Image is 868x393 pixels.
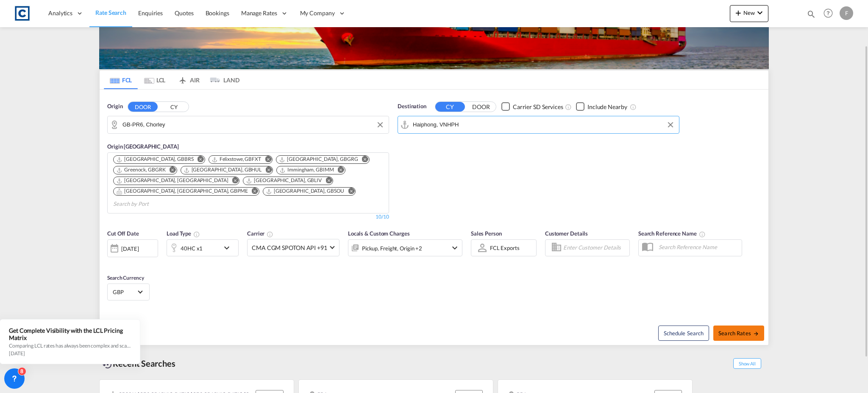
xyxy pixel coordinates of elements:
[138,70,172,89] md-tab-item: LCL
[259,156,272,164] button: Remove
[112,153,384,211] md-chips-wrap: Chips container. Use arrow keys to select chips.
[100,90,768,345] div: Origin DOOR CY GB-PR6, ChorleyOrigin [GEOGRAPHIC_DATA] Chips container. Use arrow keys to select ...
[587,103,627,111] div: Include Nearby
[211,156,263,163] div: Press delete to remove this chip.
[753,331,759,337] md-icon: icon-arrow-right
[471,230,502,237] span: Sales Person
[398,116,679,133] md-input-container: Haiphong, VNHPH
[279,166,334,174] div: Immingham, GBIMM
[348,239,462,256] div: Pickup Freight Origin Origin Custom Factory Stuffingicon-chevron-down
[733,358,761,369] span: Show All
[638,230,706,237] span: Search Reference Name
[172,70,206,89] md-tab-item: AIR
[48,9,72,17] span: Analytics
[108,116,389,133] md-input-container: GB-PR6, Chorley
[246,177,322,184] div: Liverpool, GBLIV
[192,156,205,164] button: Remove
[122,118,384,131] input: Search by Door
[184,166,262,174] div: Hull, GBHUL
[435,102,465,112] button: CY
[112,286,145,298] md-select: Select Currency: £ GBPUnited Kingdom Pound
[413,118,675,131] input: Search by Port
[241,9,277,17] span: Manage Rates
[193,231,200,238] md-icon: icon-information-outline
[450,243,460,253] md-icon: icon-chevron-down
[104,70,138,89] md-tab-item: FCL
[206,9,229,17] span: Bookings
[206,70,239,89] md-tab-item: LAND
[113,197,194,211] input: Chips input.
[246,177,323,184] div: Press delete to remove this chip.
[167,230,200,237] span: Load Type
[490,244,520,251] div: FCL Exports
[664,118,677,131] button: Clear Input
[260,166,273,175] button: Remove
[266,188,346,195] div: Press delete to remove this chip.
[545,230,588,237] span: Customer Details
[175,9,193,17] span: Quotes
[342,188,355,196] button: Remove
[113,288,136,296] span: GBP
[107,239,158,257] div: [DATE]
[840,6,853,20] div: F
[733,8,743,18] md-icon: icon-plus 400-fg
[807,9,816,22] div: icon-magnify
[167,239,239,256] div: 40HC x1icon-chevron-down
[116,166,167,174] div: Press delete to remove this chip.
[103,359,113,370] md-icon: icon-backup-restore
[489,241,520,254] md-select: Sales Person: FCL Exports
[730,5,768,22] button: icon-plus 400-fgNewicon-chevron-down
[565,104,572,110] md-icon: Unchecked: Search for CY (Container Yard) services for all selected carriers.Checked : Search for...
[116,188,248,195] div: Portsmouth, HAM, GBPME
[733,9,765,16] span: New
[356,156,369,164] button: Remove
[376,213,389,221] div: 10/10
[116,156,194,163] div: Bristol, GBBRS
[713,326,764,341] button: Search Ratesicon-arrow-right
[755,8,765,18] md-icon: icon-chevron-down
[563,241,627,254] input: Enter Customer Details
[654,241,742,253] input: Search Reference Name
[116,166,166,174] div: Greenock, GBGRK
[107,143,179,150] span: Origin [GEOGRAPHIC_DATA]
[267,231,273,238] md-icon: The selected Trucker/Carrierwill be displayed in the rate results If the rates are from another f...
[247,230,273,237] span: Carrier
[279,156,360,163] div: Press delete to remove this chip.
[266,188,345,195] div: Southampton, GBSOU
[718,330,759,337] span: Search Rates
[279,156,358,163] div: Grangemouth, GBGRG
[821,6,840,21] div: Help
[178,75,188,81] md-icon: icon-airplane
[332,166,345,175] button: Remove
[181,242,203,254] div: 40HC x1
[107,230,139,237] span: Cut Off Date
[107,256,114,267] md-datepicker: Select
[128,102,158,112] button: DOOR
[279,166,335,174] div: Press delete to remove this chip.
[576,102,627,111] md-checkbox: Checkbox No Ink
[658,326,709,341] button: Note: By default Schedule search will only considerorigin ports, destination ports and cut off da...
[246,188,259,196] button: Remove
[362,242,422,254] div: Pickup Freight Origin Origin Custom Factory Stuffing
[138,9,163,17] span: Enquiries
[300,9,335,17] span: My Company
[699,231,706,238] md-icon: Your search will be saved by the below given name
[107,275,144,281] span: Search Currency
[466,102,496,112] button: DOOR
[252,244,327,252] span: CMA CGM SPOTON API +91
[513,103,563,111] div: Carrier SD Services
[95,9,126,16] span: Rate Search
[222,243,236,253] md-icon: icon-chevron-down
[121,245,139,253] div: [DATE]
[348,230,410,237] span: Locals & Custom Charges
[226,177,239,185] button: Remove
[164,166,177,175] button: Remove
[211,156,261,163] div: Felixstowe, GBFXT
[184,166,264,174] div: Press delete to remove this chip.
[107,102,122,111] span: Origin
[104,70,239,89] md-pagination-wrapper: Use the left and right arrow keys to navigate between tabs
[501,102,563,111] md-checkbox: Checkbox No Ink
[398,102,426,111] span: Destination
[116,188,250,195] div: Press delete to remove this chip.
